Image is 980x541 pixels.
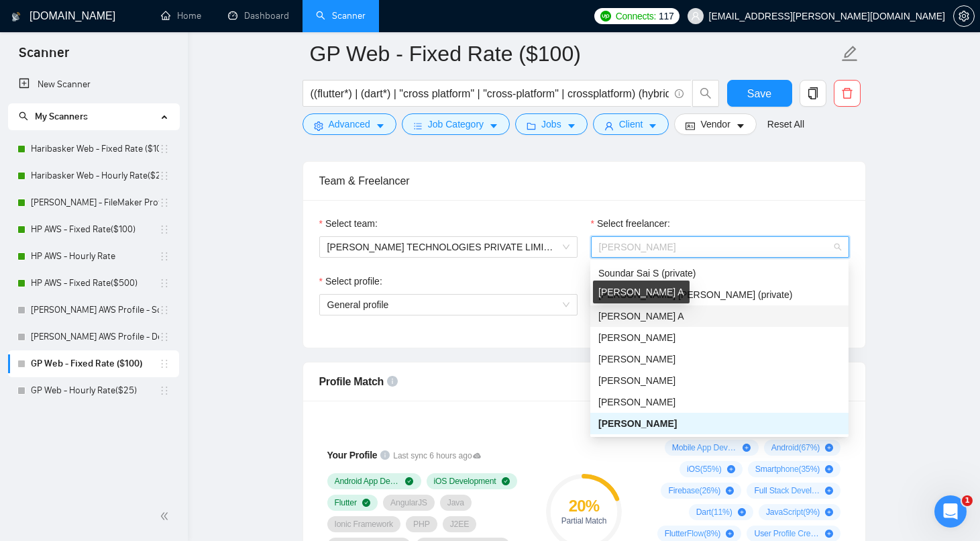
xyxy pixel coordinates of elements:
span: check-circle [362,499,370,507]
iframe: Intercom live chat [934,495,967,528]
div: 20 % [546,498,622,514]
span: General profile [327,295,569,315]
span: plus-circle [825,530,833,538]
a: searchScanner [316,10,366,21]
span: plus-circle [825,508,833,516]
span: Last sync 6 hours ago [393,450,481,462]
span: [PERSON_NAME] [598,397,675,407]
img: logo [11,6,21,28]
li: GP Web - Hourly Rate($25) [8,377,179,404]
li: New Scanner [8,71,179,98]
span: holder [159,358,170,369]
span: Firebase ( 26 %) [668,485,720,496]
a: HP AWS - Hourly Rate [31,243,159,270]
li: Haribasker Web - Hourly Rate($25) [8,162,179,189]
span: My Scanners [35,111,88,122]
span: holder [159,224,170,235]
span: edit [841,45,859,62]
span: Connects: [616,9,656,23]
span: Jobs [541,117,561,132]
span: Client [619,117,643,132]
button: delete [834,80,861,107]
span: holder [159,170,170,181]
button: copy [800,80,826,107]
span: folder [527,121,536,131]
span: Your Profile [327,450,378,460]
span: Dart ( 11 %) [696,507,732,518]
span: Vendor [700,117,730,132]
span: PHP [413,519,430,530]
label: Select team: [319,216,378,231]
a: homeHome [161,10,201,21]
span: Mobile App Development ( 82 %) [672,442,738,453]
img: upwork-logo.png [600,11,611,21]
span: Scanner [8,43,80,71]
li: HP AWS - Fixed Rate($500) [8,270,179,297]
span: iOS Development [434,476,496,487]
span: holder [159,251,170,262]
span: idcard [686,121,695,131]
span: Advanced [329,117,370,132]
span: My Scanners [19,111,88,122]
span: caret-down [376,121,385,131]
input: Scanner name... [310,37,838,70]
li: Hariprasad AWS Profile - DevOps [8,324,179,350]
a: HP AWS - Fixed Rate($100) [31,216,159,243]
span: Android App Development [335,476,400,487]
span: setting [954,11,974,21]
span: search [693,87,718,99]
span: JavaScript ( 9 %) [766,507,820,518]
a: [PERSON_NAME] AWS Profile - Solutions Architect [31,297,159,324]
span: holder [159,278,170,289]
span: [PERSON_NAME] [598,375,675,386]
div: Team & Freelancer [319,162,849,200]
span: check-circle [405,477,413,485]
span: Ionic Framework [335,519,394,530]
span: Select profile: [325,274,382,289]
span: double-left [160,509,173,523]
li: GP Web - Fixed Rate ($100) [8,350,179,377]
a: Reset All [767,117,804,132]
input: Search Freelance Jobs... [311,85,669,102]
span: info-circle [675,89,684,98]
span: holder [159,385,170,396]
span: [PERSON_NAME] [598,332,675,343]
span: Full Stack Development ( 13 %) [754,485,820,496]
button: userClientcaret-down [593,113,669,135]
label: Select freelancer: [591,216,670,231]
a: GP Web - Hourly Rate($25) [31,377,159,404]
span: copy [800,87,826,99]
span: Smartphone ( 35 %) [755,464,820,475]
span: caret-down [567,121,576,131]
span: 117 [659,9,673,23]
span: J2EE [450,519,469,530]
button: folderJobscaret-down [515,113,588,135]
span: Java [447,497,464,508]
button: settingAdvancedcaret-down [303,113,396,135]
span: delete [834,87,860,99]
a: [PERSON_NAME] - FileMaker Profile [31,189,159,216]
span: holder [159,332,170,342]
span: holder [159,144,170,154]
span: Flutter [335,497,357,508]
span: info-circle [380,450,390,460]
span: Save [747,85,771,102]
li: Koushik - FileMaker Profile [8,189,179,216]
a: New Scanner [19,71,168,98]
li: Haribasker Web - Fixed Rate ($100) [8,136,179,162]
span: [PERSON_NAME] [599,242,676,252]
span: info-circle [387,376,398,387]
span: [PERSON_NAME] A [598,311,684,322]
a: Haribasker Web - Fixed Rate ($100) [31,136,159,162]
a: Haribasker Web - Hourly Rate($25) [31,162,159,189]
span: 1 [962,495,973,506]
span: AngularJS [390,497,427,508]
button: barsJob Categorycaret-down [402,113,510,135]
span: plus-circle [825,487,833,495]
span: caret-down [736,121,745,131]
span: plus-circle [743,444,751,452]
span: Job Category [428,117,484,132]
span: search [19,111,28,121]
span: plus-circle [825,465,833,473]
button: setting [953,5,975,27]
